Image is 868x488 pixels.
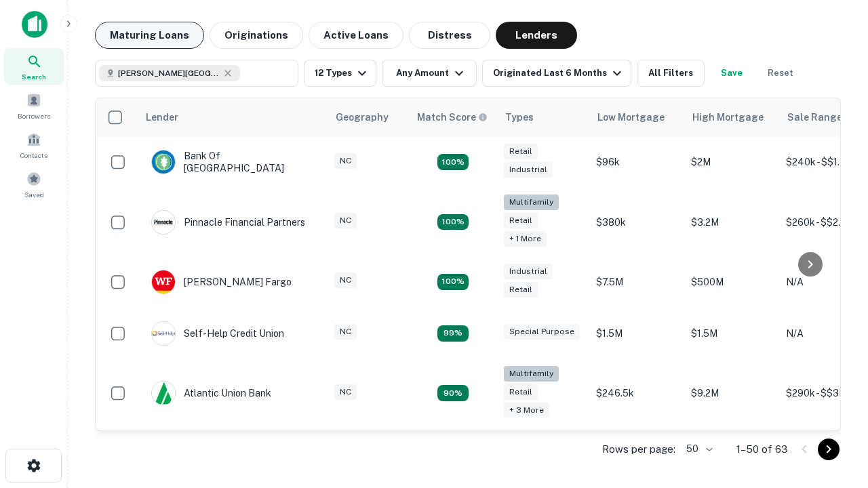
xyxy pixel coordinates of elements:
[504,213,538,228] div: Retail
[152,322,175,345] img: picture
[151,210,305,235] div: Pinnacle Financial Partners
[496,22,577,49] button: Lenders
[382,60,477,87] button: Any Amount
[334,213,357,228] div: NC
[152,270,175,293] img: picture
[736,441,788,457] p: 1–50 of 63
[336,109,389,125] div: Geography
[504,264,553,279] div: Industrial
[334,384,357,400] div: NC
[637,60,705,87] button: All Filters
[787,109,842,125] div: Sale Range
[504,162,553,178] div: Industrial
[24,189,44,200] span: Saved
[152,211,175,234] img: picture
[759,60,802,87] button: Reset
[602,441,675,457] p: Rows per page:
[417,110,488,125] div: Capitalize uses an advanced AI algorithm to match your search with the best lender. The match sco...
[589,188,684,256] td: $380k
[505,109,534,125] div: Types
[18,110,50,121] span: Borrowers
[589,98,684,136] th: Low Mortgage
[328,98,409,136] th: Geography
[304,60,376,87] button: 12 Types
[504,366,559,382] div: Multifamily
[417,110,485,125] h6: Match Score
[151,150,314,174] div: Bank Of [GEOGRAPHIC_DATA]
[589,359,684,428] td: $246.5k
[334,272,357,288] div: NC
[437,154,469,170] div: Matching Properties: 15, hasApolloMatch: undefined
[151,321,284,346] div: Self-help Credit Union
[692,109,764,125] div: High Mortgage
[4,87,64,124] a: Borrowers
[504,231,547,247] div: + 1 more
[493,65,625,81] div: Originated Last 6 Months
[409,22,490,49] button: Distress
[334,153,357,169] div: NC
[597,109,665,125] div: Low Mortgage
[504,282,538,298] div: Retail
[152,150,175,174] img: picture
[684,98,779,136] th: High Mortgage
[497,98,589,136] th: Types
[95,22,204,49] button: Maturing Loans
[800,336,868,401] iframe: Chat Widget
[684,188,779,256] td: $3.2M
[504,324,580,340] div: Special Purpose
[504,384,538,400] div: Retail
[684,359,779,428] td: $9.2M
[334,324,357,340] div: NC
[684,256,779,308] td: $500M
[437,274,469,290] div: Matching Properties: 14, hasApolloMatch: undefined
[482,60,631,87] button: Originated Last 6 Months
[589,136,684,188] td: $96k
[118,67,220,79] span: [PERSON_NAME][GEOGRAPHIC_DATA], [GEOGRAPHIC_DATA]
[437,325,469,342] div: Matching Properties: 11, hasApolloMatch: undefined
[589,256,684,308] td: $7.5M
[309,22,403,49] button: Active Loans
[504,144,538,159] div: Retail
[4,127,64,163] a: Contacts
[589,308,684,359] td: $1.5M
[210,22,303,49] button: Originations
[20,150,47,161] span: Contacts
[4,48,64,85] a: Search
[138,98,328,136] th: Lender
[681,439,715,459] div: 50
[22,71,46,82] span: Search
[151,381,271,405] div: Atlantic Union Bank
[504,403,549,418] div: + 3 more
[437,385,469,401] div: Matching Properties: 10, hasApolloMatch: undefined
[409,98,497,136] th: Capitalize uses an advanced AI algorithm to match your search with the best lender. The match sco...
[684,308,779,359] td: $1.5M
[146,109,178,125] div: Lender
[4,166,64,203] a: Saved
[22,11,47,38] img: capitalize-icon.png
[684,136,779,188] td: $2M
[710,60,753,87] button: Save your search to get updates of matches that match your search criteria.
[152,382,175,405] img: picture
[504,195,559,210] div: Multifamily
[437,214,469,230] div: Matching Properties: 20, hasApolloMatch: undefined
[818,439,840,460] button: Go to next page
[151,270,292,294] div: [PERSON_NAME] Fargo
